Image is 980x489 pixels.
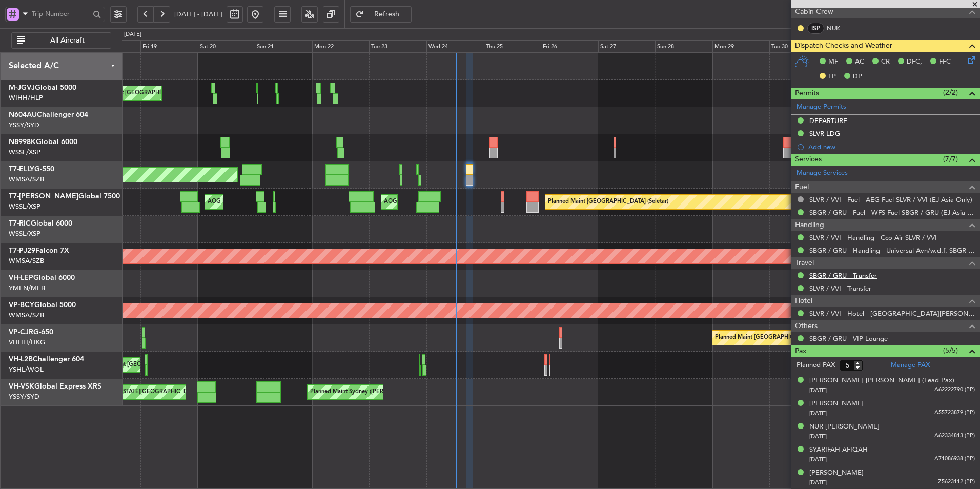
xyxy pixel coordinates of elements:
[310,384,429,400] div: Planned Maint Sydney ([PERSON_NAME] Intl)
[943,87,958,98] span: (2/2)
[769,40,827,53] div: Tue 30
[9,202,40,211] a: WSSL/XSP
[11,32,111,49] button: All Aircraft
[9,247,35,254] span: T7-PJ29
[9,166,54,173] a: T7-ELLYG-550
[124,30,141,39] div: [DATE]
[9,247,69,254] a: T7-PJ29Falcon 7X
[807,23,824,34] div: ISP
[797,102,846,112] a: Manage Permits
[809,456,827,463] span: [DATE]
[907,57,922,67] span: DFC,
[855,57,864,67] span: AC
[174,10,222,19] span: [DATE] - [DATE]
[484,40,541,53] div: Thu 25
[9,220,31,227] span: T7-RIC
[86,86,207,101] div: Planned Maint [GEOGRAPHIC_DATA] (Seletar)
[809,116,847,125] div: DEPARTURE
[80,384,255,400] div: AOG Maint [US_STATE][GEOGRAPHIC_DATA] ([US_STATE] City Intl)
[795,40,892,52] span: Dispatch Checks and Weather
[809,468,864,478] div: [PERSON_NAME]
[809,246,975,255] a: SBGR / GRU - Handling - Universal Avn/w.d.f. SBGR / GRU
[809,445,868,455] div: SYARIFAH AFIQAH
[828,72,836,82] span: FP
[9,84,35,91] span: M-JGVJ
[934,432,975,440] span: A62334813 (PP)
[943,345,958,356] span: (5/5)
[828,57,838,67] span: MF
[795,295,812,307] span: Hotel
[9,148,40,157] a: WSSL/XSP
[797,168,848,178] a: Manage Services
[712,40,770,53] div: Mon 29
[809,386,827,394] span: [DATE]
[9,283,45,293] a: YMEN/MEB
[198,40,255,53] div: Sat 20
[809,479,827,486] span: [DATE]
[9,329,53,336] a: VP-CJRG-650
[891,360,930,371] a: Manage PAX
[9,392,39,401] a: YSSY/SYD
[350,6,412,23] button: Refresh
[809,422,880,432] div: NUR [PERSON_NAME]
[548,194,668,210] div: Planned Maint [GEOGRAPHIC_DATA] (Seletar)
[9,365,44,374] a: YSHL/WOL
[809,195,972,204] a: SLVR / VVI - Fuel - AEG Fuel SLVR / VVI (EJ Asia Only)
[939,57,951,67] span: FFC
[384,194,499,210] div: AOG Maint London ([GEOGRAPHIC_DATA])
[809,309,975,318] a: SLVR / VVI - Hotel - [GEOGRAPHIC_DATA][PERSON_NAME]
[809,208,975,217] a: SBGR / GRU - Fuel - WFS Fuel SBGR / GRU (EJ Asia Only)
[9,111,88,118] a: N604AUChallenger 604
[809,399,864,409] div: [PERSON_NAME]
[27,37,108,44] span: All Aircraft
[809,334,888,343] a: SBGR / GRU - VIP Lounge
[795,181,809,193] span: Fuel
[809,271,877,280] a: SBGR / GRU - Transfer
[208,194,320,210] div: AOG Maint [GEOGRAPHIC_DATA] (Seletar)
[809,129,840,138] div: SLVR LDG
[541,40,598,53] div: Fri 26
[9,138,77,146] a: N8998KGlobal 6000
[9,274,33,281] span: VH-LEP
[9,301,76,309] a: VP-BCYGlobal 5000
[369,40,426,53] div: Tue 23
[32,6,90,22] input: Trip Number
[9,383,101,390] a: VH-VSKGlobal Express XRS
[795,345,806,357] span: Pax
[598,40,656,53] div: Sat 27
[715,330,886,345] div: Planned Maint [GEOGRAPHIC_DATA] ([GEOGRAPHIC_DATA] Intl)
[9,120,39,130] a: YSSY/SYD
[809,410,827,417] span: [DATE]
[9,166,34,173] span: T7-ELLY
[9,229,40,238] a: WSSL/XSP
[938,478,975,486] span: Z5623112 (PP)
[9,138,36,146] span: N8998K
[9,256,44,266] a: WMSA/SZB
[795,320,818,332] span: Others
[934,385,975,394] span: A62222790 (PP)
[9,93,43,103] a: WIHH/HLP
[255,40,312,53] div: Sun 21
[853,72,862,82] span: DP
[9,383,34,390] span: VH-VSK
[9,356,84,363] a: VH-L2BChallenger 604
[312,40,370,53] div: Mon 22
[9,175,44,184] a: WMSA/SZB
[795,257,814,269] span: Travel
[795,154,822,166] span: Services
[827,24,850,33] a: NUK
[9,356,33,363] span: VH-L2B
[9,220,72,227] a: T7-RICGlobal 6000
[943,154,958,165] span: (7/7)
[797,360,835,371] label: Planned PAX
[795,88,819,99] span: Permits
[9,84,76,91] a: M-JGVJGlobal 5000
[934,455,975,463] span: A71086938 (PP)
[9,274,75,281] a: VH-LEPGlobal 6000
[881,57,890,67] span: CR
[809,376,954,386] div: [PERSON_NAME] [PERSON_NAME] (Lead Pax)
[795,219,824,231] span: Handling
[809,433,827,440] span: [DATE]
[934,409,975,417] span: A55723879 (PP)
[9,329,33,336] span: VP-CJR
